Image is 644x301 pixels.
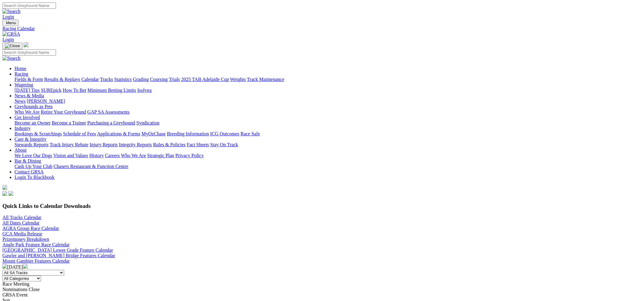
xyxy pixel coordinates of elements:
a: Statistics [114,77,132,82]
a: Syndication [136,120,159,125]
a: MyOzChase [141,131,166,136]
img: chevron-right-pager-white.svg [23,264,28,269]
a: GAP SA Assessments [87,109,130,115]
a: Stewards Reports [15,142,48,147]
img: logo-grsa-white.png [24,42,28,47]
a: Minimum Betting Limits [87,88,136,93]
a: Mount Gambier Features Calendar [2,258,70,264]
a: Track Injury Rebate [50,142,88,147]
a: Login To Blackbook [15,175,54,180]
button: Toggle navigation [2,20,18,26]
a: Rules & Policies [153,142,186,147]
a: About [15,147,27,153]
img: Search [2,9,21,14]
a: Results & Replays [44,77,80,82]
a: Injury Reports [89,142,118,147]
a: Applications & Forms [97,131,140,136]
a: Prizemoney Breakdown [2,237,49,242]
a: AGRA Group Race Calendar [2,226,59,231]
a: We Love Our Dogs [15,153,52,158]
img: GRSA [2,31,20,37]
a: Trials [169,77,180,82]
input: Search [2,2,56,9]
input: Search [2,49,56,56]
a: Bar & Dining [15,158,41,163]
a: News & Media [15,93,44,98]
a: Calendar [81,77,99,82]
div: News & Media [15,99,642,104]
a: News [15,99,25,104]
a: Home [15,66,26,71]
a: Grading [133,77,149,82]
a: [DATE] Tips [15,88,40,93]
div: GRSA Event [2,292,642,298]
a: Purchasing a Greyhound [87,120,135,125]
a: Privacy Policy [175,153,204,158]
a: Angle Park Feature Race Calendar [2,242,70,247]
button: Toggle navigation [2,43,22,49]
a: How To Bet [63,88,86,93]
span: Menu [6,21,16,25]
a: Stay On Track [210,142,238,147]
a: Become a Trainer [52,120,86,125]
a: Racing [15,71,28,76]
img: twitter.svg [8,191,13,196]
a: Bookings & Scratchings [15,131,62,136]
a: SUREpick [41,88,61,93]
a: Gawler and [PERSON_NAME] Bridge Features Calendar [2,253,115,258]
a: Race Safe [240,131,260,136]
div: Get Involved [15,120,642,126]
a: Coursing [150,77,168,82]
a: Wagering [15,82,33,87]
div: Greyhounds as Pets [15,109,642,115]
a: Fields & Form [15,77,43,82]
a: Retire Your Greyhound [41,109,86,115]
img: Search [2,56,21,61]
a: [PERSON_NAME] [27,99,65,104]
div: Care & Integrity [15,142,642,147]
a: ICG Outcomes [210,131,239,136]
a: Vision and Values [53,153,88,158]
a: Tracks [100,77,113,82]
a: Racing Calendar [2,26,642,31]
a: Care & Integrity [15,137,47,142]
a: Cash Up Your Club [15,164,52,169]
a: Fact Sheets [187,142,209,147]
a: Contact GRSA [15,169,44,174]
a: Login [2,37,14,42]
a: 2025 TAB Adelaide Cup [181,77,229,82]
a: Integrity Reports [119,142,152,147]
img: facebook.svg [2,191,7,196]
a: History [89,153,104,158]
a: [GEOGRAPHIC_DATA] Lower Grade Feature Calendar [2,248,113,253]
a: Isolynx [137,88,152,93]
a: Schedule of Fees [63,131,96,136]
div: About [15,153,642,158]
a: Who We Are [15,109,40,115]
div: Race Meeting [2,281,642,287]
a: GCA Media Release [2,231,42,236]
a: Who We Are [121,153,146,158]
div: [DATE] [2,264,642,270]
a: Breeding Information [167,131,209,136]
a: Careers [105,153,120,158]
a: Strategic Plan [147,153,174,158]
div: Nominations Close [2,287,642,292]
a: Login [2,14,14,19]
a: Get Involved [15,115,40,120]
div: Bar & Dining [15,164,642,169]
a: All Dates Calendar [2,220,40,225]
img: chevron-left-pager-white.svg [2,264,7,269]
img: logo-grsa-white.png [2,185,7,190]
div: Racing [15,77,642,82]
a: Track Maintenance [247,77,284,82]
img: Close [5,44,20,48]
div: Industry [15,131,642,137]
a: Chasers Restaurant & Function Centre [54,164,128,169]
a: Weights [230,77,246,82]
h3: Quick Links to Calendar Downloads [2,203,642,209]
div: Wagering [15,88,642,93]
a: Industry [15,126,31,131]
a: Greyhounds as Pets [15,104,53,109]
